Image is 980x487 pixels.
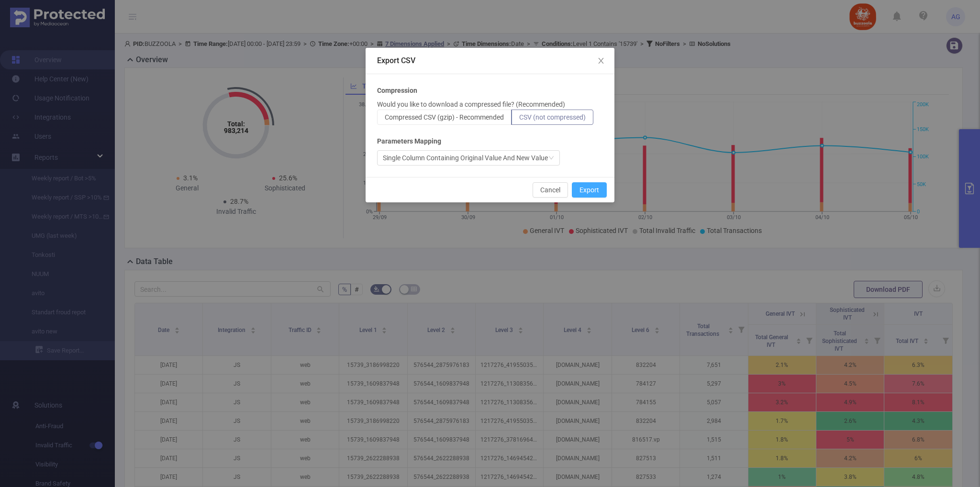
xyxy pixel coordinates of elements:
i: icon: down [548,155,554,162]
button: Export [572,182,607,198]
span: Compressed CSV (gzip) - Recommended [385,113,504,121]
div: Single Column Containing Original Value And New Value [383,151,548,165]
i: icon: close [597,57,605,65]
button: Cancel [533,182,568,198]
div: Export CSV [377,55,603,66]
button: Close [588,48,614,75]
b: Parameters Mapping [377,136,441,146]
p: Would you like to download a compressed file? (Recommended) [377,100,565,110]
span: CSV (not compressed) [519,113,586,121]
b: Compression [377,86,417,96]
